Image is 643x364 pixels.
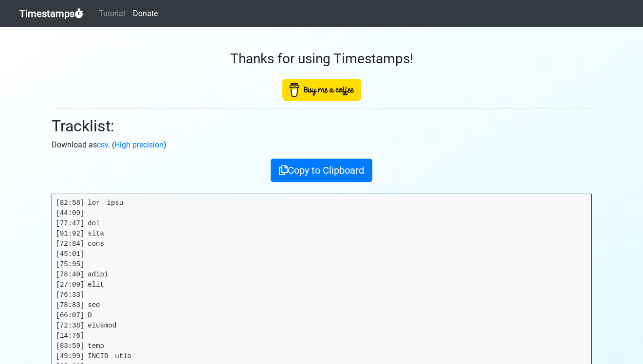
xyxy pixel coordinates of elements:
img: Buy Me A Coffee [282,79,361,101]
h3: Thanks for using Timestamps! [52,51,592,67]
a: Tutorial [95,4,129,23]
a: Donate [129,4,162,23]
a: csv [97,140,108,149]
h2: Tracklist: [52,117,592,135]
iframe: Drift Widget Chat Controller [594,315,631,352]
button: Copy to Clipboard [271,159,372,182]
p: Download as . ( ) [52,139,592,151]
a: Timestamps [19,4,83,23]
a: High precision [114,140,164,149]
